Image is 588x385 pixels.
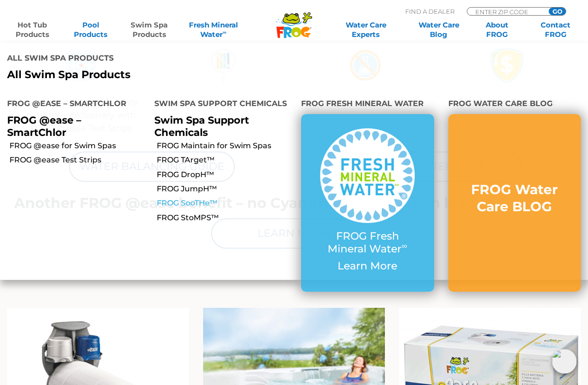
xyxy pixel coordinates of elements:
[68,20,114,39] a: PoolProducts
[7,95,140,114] h4: FROG @ease – SmartChlor
[552,349,577,374] img: openIcon
[9,20,55,39] a: Hot TubProducts
[467,181,562,215] h3: FROG Water Care BLOG
[416,20,462,39] a: Water CareBlog
[154,114,249,138] a: Swim Spa Support Chemicals
[320,128,415,277] a: FROG Fresh Mineral Water∞ Learn More
[126,20,172,39] a: Swim SpaProducts
[7,114,140,138] p: FROG @ease – SmartChlor
[401,241,407,251] sup: ∞
[154,95,287,114] h4: Swim Spa Support Chemicals
[9,155,147,165] a: FROG @ease Test Strips
[329,20,403,39] a: Water CareExperts
[474,8,538,16] input: Zip Code Form
[157,213,294,223] a: FROG StoMPS™
[7,50,287,69] h4: All Swim Spa Products
[301,95,434,114] h4: FROG Fresh Mineral Water
[320,230,415,255] p: FROG Fresh Mineral Water
[157,170,294,180] a: FROG DropH™
[320,260,415,272] p: Learn More
[474,20,520,39] a: AboutFROG
[185,20,242,39] a: Fresh MineralWater∞
[157,141,294,151] a: FROG Maintain for Swim Spas
[157,155,294,165] a: FROG TArget™
[157,198,294,208] a: FROG SooTHe™
[9,141,147,151] a: FROG @ease for Swim Spas
[467,181,562,225] a: FROG Water Care BLOG
[157,184,294,194] a: FROG JumpH™
[448,95,581,114] h4: FROG Water Care BLOG
[549,8,566,15] input: GO
[7,69,287,81] a: All Swim Spa Products
[405,7,454,16] p: Find A Dealer
[533,20,579,39] a: ContactFROG
[223,29,226,36] sup: ∞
